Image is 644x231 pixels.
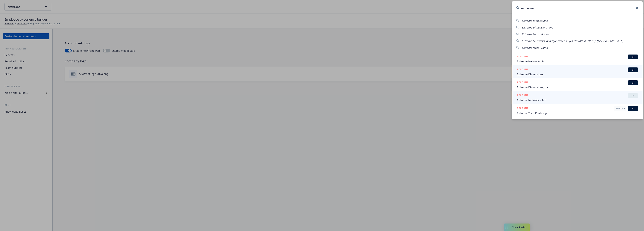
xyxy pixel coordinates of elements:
span: Extreme Dimensions, Inc. [517,85,638,89]
span: Extreme Networks, headquartered in [GEOGRAPHIC_DATA], [GEOGRAPHIC_DATA] [522,39,623,43]
span: Extreme Tech Challenge [517,111,638,115]
h5: ACCOUNT [517,55,528,59]
a: ACCOUNTArchivedBIExtreme Tech Challenge [512,104,643,117]
span: Extreme Networks, Inc. [522,32,551,36]
span: Extreme Dimensions [522,19,548,22]
a: ACCOUNTBIExtreme Dimensions [512,65,643,78]
h5: ACCOUNT [517,106,528,111]
span: Extreme Networks, Inc. [517,59,638,63]
span: BI [629,68,637,72]
h5: ACCOUNT [517,93,528,98]
span: BI [629,107,637,110]
input: Search... [512,1,643,15]
h5: ACCOUNT [517,80,528,85]
span: TR [629,94,637,97]
a: ACCOUNTBIExtreme Networks, Inc. [512,52,643,65]
span: Extreme Dimensions, Inc. [522,26,554,29]
span: Extreme Pizza Alamo [522,46,548,49]
span: BI [629,81,637,84]
h5: ACCOUNT [517,67,528,72]
a: ACCOUNTBIExtreme Dimensions, Inc. [512,78,643,91]
span: Archived [616,107,625,110]
span: Extreme Networks, Inc. [517,98,638,102]
span: BI [629,55,637,59]
span: Extreme Dimensions [517,72,638,76]
a: ACCOUNTTRExtreme Networks, Inc. [512,91,643,104]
